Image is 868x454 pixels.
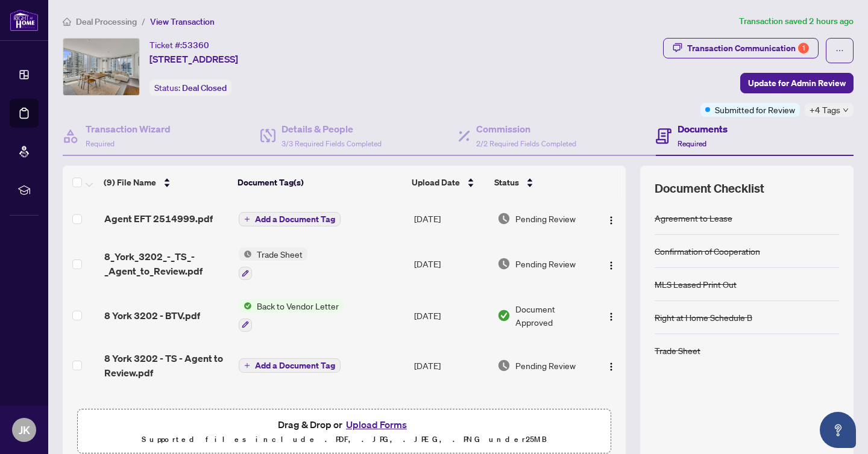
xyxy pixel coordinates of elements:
span: Document Checklist [655,180,764,197]
button: Transaction Communication1 [663,38,819,58]
div: Transaction Communication [687,39,809,58]
h4: Details & People [281,122,382,136]
span: 8 York 3202 - TS - Agent to Review.pdf [104,351,229,380]
span: [STREET_ADDRESS] [149,52,238,66]
span: plus [244,216,250,222]
h4: Documents [678,122,728,136]
h4: Commission [476,122,576,136]
div: Right at Home Schedule B [655,311,752,324]
span: 2/2 Required Fields Completed [476,139,576,148]
span: Agent EFT 2514999.pdf [104,211,213,226]
img: Logo [606,216,616,225]
button: Add a Document Tag [239,211,341,227]
span: Drag & Drop or [278,417,410,432]
span: +4 Tags [810,103,840,117]
button: Upload Forms [342,417,410,432]
span: Back to Vendor Letter [252,299,344,313]
span: JK [19,421,30,438]
td: [DATE] [409,390,492,435]
div: Ticket #: [149,38,209,52]
button: Add a Document Tag [239,358,341,373]
button: Add a Document Tag [239,212,341,226]
img: Document Status [497,359,511,372]
span: 8 York 3202 - BTV.pdf [104,308,200,323]
span: Required [678,139,706,148]
button: Logo [602,306,621,325]
span: home [63,17,71,26]
button: Logo [602,356,621,375]
button: Add a Document Tag [239,358,341,373]
div: Confirmation of Cooperation [655,244,760,258]
span: 8_York_3202_-_TS_-_Agent_to_Review.pdf [104,249,229,278]
img: Document Status [497,257,511,270]
img: Status Icon [239,247,252,261]
span: Upload Date [412,176,460,189]
article: Transaction saved 2 hours ago [739,14,854,28]
span: Submitted for Review [715,103,795,116]
button: Open asap [820,412,856,448]
span: Pending Review [515,359,576,372]
span: Required [86,139,115,148]
span: View Transaction [150,16,215,27]
span: Document Approved [515,399,591,426]
th: Upload Date [407,166,489,199]
img: Document Status [497,212,511,225]
span: Pending Review [515,212,576,225]
span: Status [494,176,519,189]
button: Status IconTrade Sheet [239,247,307,280]
img: Logo [606,261,616,270]
span: Deal Processing [76,16,137,27]
p: Supported files include .PDF, .JPG, .JPEG, .PNG under 25 MB [85,432,603,447]
img: Logo [606,362,616,372]
th: Status [489,166,593,199]
span: ellipsis [835,46,844,55]
div: Agreement to Lease [655,211,732,225]
button: Logo [602,254,621,273]
button: Update for Admin Review [740,73,854,93]
th: (9) File Name [99,166,233,199]
img: Document Status [497,309,511,322]
span: Deal Closed [182,82,227,93]
span: Add a Document Tag [255,215,335,223]
span: plus [244,362,250,368]
img: IMG-C12393522_1.jpg [63,39,139,95]
span: Document Approved [515,302,591,329]
h4: Transaction Wizard [86,122,171,136]
img: Logo [606,312,616,322]
td: [DATE] [409,290,492,341]
span: 53360 [182,40,209,51]
button: Status IconBack to Vendor Letter [239,299,344,332]
td: [DATE] [409,238,492,290]
span: down [843,107,849,113]
td: [DATE] [409,199,492,238]
div: MLS Leased Print Out [655,278,737,291]
img: logo [10,9,39,31]
div: 1 [798,43,809,54]
span: Add a Document Tag [255,361,335,370]
li: / [142,14,145,28]
span: Trade Sheet [252,247,307,261]
td: [DATE] [409,341,492,390]
div: Status: [149,79,231,96]
span: 3/3 Required Fields Completed [281,139,382,148]
span: Drag & Drop orUpload FormsSupported files include .PDF, .JPG, .JPEG, .PNG under25MB [78,409,611,454]
div: Trade Sheet [655,344,700,357]
img: Status Icon [239,299,252,313]
span: Update for Admin Review [748,73,846,93]
button: Logo [602,209,621,228]
span: (9) File Name [104,176,156,189]
span: Pending Review [515,257,576,270]
th: Document Tag(s) [233,166,407,199]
